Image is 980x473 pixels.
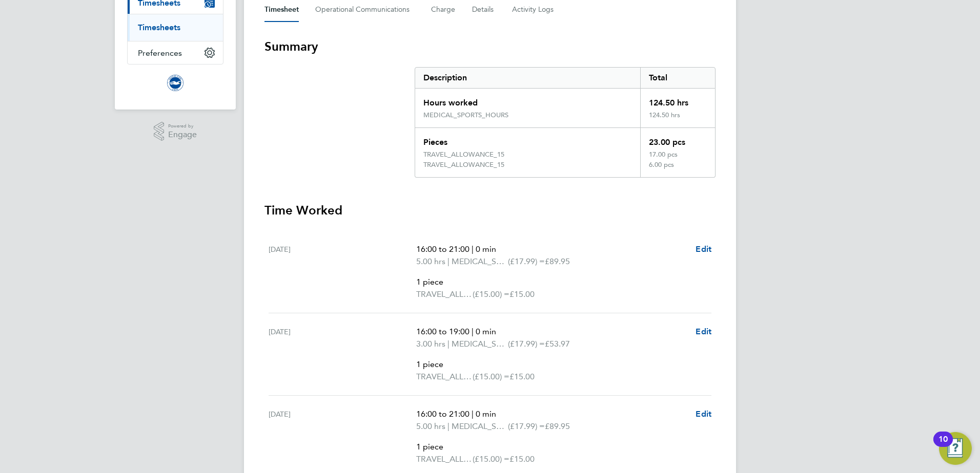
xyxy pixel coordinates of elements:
span: MEDICAL_SPORTS_HOURS [452,338,508,350]
span: £89.95 [545,256,570,266]
span: 3.00 hrs [416,339,445,349]
span: Engage [168,131,197,139]
span: TRAVEL_ALLOWANCE_15 [416,371,473,383]
span: (£17.99) = [508,256,545,266]
span: MEDICAL_SPORTS_HOURS [452,255,508,268]
img: brightonandhovealbion-logo-retina.png [167,75,183,91]
span: 16:00 to 19:00 [416,327,469,336]
span: (£15.00) = [473,289,509,299]
span: | [447,339,450,349]
span: Edit [696,327,711,336]
span: £89.95 [545,421,570,431]
div: TRAVEL_ALLOWANCE_15 [423,150,504,159]
span: Powered by [168,122,197,131]
h3: Summary [264,38,716,55]
span: | [447,256,450,266]
span: £53.97 [545,339,570,349]
div: Description [415,68,640,88]
a: Edit [696,408,711,420]
a: Go to home page [127,75,223,91]
span: £15.00 [509,289,535,299]
span: | [472,244,474,254]
p: 1 piece [416,441,687,453]
span: | [447,421,450,431]
a: Timesheets [138,23,180,32]
span: 0 min [476,244,496,254]
div: 17.00 pcs [640,150,715,161]
span: (£15.00) = [473,454,509,464]
button: Preferences [128,41,223,64]
div: Timesheets [128,14,223,41]
div: [DATE] [269,408,416,465]
div: 10 [938,439,948,453]
a: Edit [696,326,711,338]
span: (£17.99) = [508,421,545,431]
div: Pieces [415,128,640,150]
div: 23.00 pcs [640,128,715,150]
a: Powered byEngage [154,122,197,141]
div: MEDICAL_SPORTS_HOURS [423,111,508,119]
div: Hours worked [415,89,640,111]
div: 124.50 hrs [640,111,715,127]
span: £15.00 [509,372,535,381]
span: 5.00 hrs [416,256,445,266]
span: Preferences [138,48,182,58]
span: (£17.99) = [508,339,545,349]
p: 1 piece [416,276,687,288]
div: [DATE] [269,243,416,300]
div: 6.00 pcs [640,161,715,177]
p: 1 piece [416,358,687,371]
span: | [472,409,474,419]
button: Open Resource Center, 10 new notifications [939,432,972,465]
span: 0 min [476,327,496,336]
span: TRAVEL_ALLOWANCE_15 [416,288,473,300]
div: 124.50 hrs [640,89,715,111]
span: MEDICAL_SPORTS_HOURS [452,420,508,433]
span: Edit [696,244,711,254]
h3: Time Worked [264,202,716,219]
span: (£15.00) = [473,372,509,381]
div: Summary [415,67,716,178]
a: Edit [696,243,711,255]
span: 16:00 to 21:00 [416,244,469,254]
div: [DATE] [269,326,416,383]
span: | [472,327,474,336]
span: 0 min [476,409,496,419]
span: £15.00 [509,454,535,464]
div: Total [640,68,715,88]
span: TRAVEL_ALLOWANCE_15 [416,453,473,465]
span: 5.00 hrs [416,421,445,431]
span: 16:00 to 21:00 [416,409,469,419]
div: TRAVEL_ALLOWANCE_15 [423,161,504,169]
span: Edit [696,409,711,419]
